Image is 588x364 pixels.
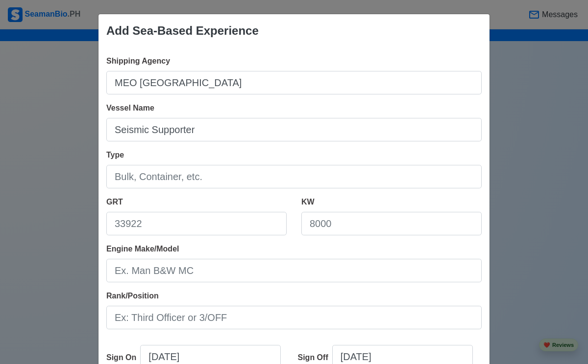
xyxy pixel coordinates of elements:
input: Ex: Dolce Vita [106,118,482,141]
span: Shipping Agency [106,57,170,65]
span: KW [301,198,315,206]
div: Add Sea-Based Experience [106,22,259,40]
input: 8000 [301,212,482,235]
span: Rank/Position [106,292,159,300]
input: 33922 [106,212,287,235]
span: Vessel Name [106,104,154,112]
span: Engine Make/Model [106,245,179,253]
input: Ex. Man B&W MC [106,259,482,282]
span: Type [106,151,124,159]
input: Ex: Third Officer or 3/OFF [106,306,482,329]
input: Ex: Global Gateway [106,71,482,94]
div: Sign Off [298,352,332,364]
div: Sign On [106,352,140,364]
input: Bulk, Container, etc. [106,165,482,188]
span: GRT [106,198,123,206]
